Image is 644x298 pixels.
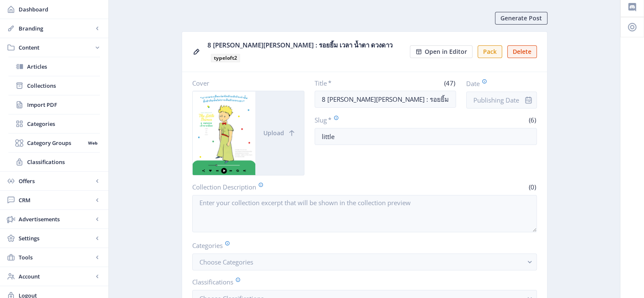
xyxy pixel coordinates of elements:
[192,241,530,250] label: Categories
[315,128,537,145] input: this-is-how-a-slug-looks-like
[211,54,240,62] b: typeloft2
[192,79,298,87] label: Cover
[466,92,537,109] input: Publishing Date
[27,139,85,147] span: Category Groups
[27,158,100,166] span: Classifications
[495,12,547,25] button: Generate Post
[19,215,93,223] span: Advertisements
[19,196,93,204] span: CRM
[19,272,93,281] span: Account
[8,153,100,171] a: Classifications
[315,91,456,108] input: Type Collection Title ...
[207,39,405,65] div: 8 [PERSON_NAME][PERSON_NAME] : รอยยิ้ม เวลา น้ำตา ดวงดาว
[8,57,100,76] a: Articles
[19,253,93,262] span: Tools
[27,62,100,71] span: Articles
[500,15,542,22] span: Generate Post
[192,253,537,270] button: Choose Categories
[507,45,537,58] button: Delete
[425,48,467,55] span: Open in Editor
[8,95,100,114] a: Import PDF
[528,183,537,191] span: (0)
[27,120,100,128] span: Categories
[19,24,93,33] span: Branding
[19,234,93,242] span: Settings
[8,134,100,152] a: Category GroupsWeb
[466,79,530,88] label: Date
[524,96,533,104] nb-icon: info
[192,182,361,192] label: Collection Description
[199,258,253,266] span: Choose Categories
[19,177,93,185] span: Offers
[19,5,102,14] span: Dashboard
[255,91,304,175] button: Upload
[8,114,100,133] a: Categories
[528,116,537,124] span: (6)
[410,45,473,58] button: Open in Editor
[263,130,284,136] span: Upload
[85,139,100,147] nb-badge: Web
[478,45,502,58] button: Pack
[315,79,382,87] label: Title
[443,79,456,87] span: (47)
[8,76,100,95] a: Collections
[27,81,100,90] span: Collections
[27,100,100,109] span: Import PDF
[19,43,93,52] span: Content
[315,115,422,125] label: Slug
